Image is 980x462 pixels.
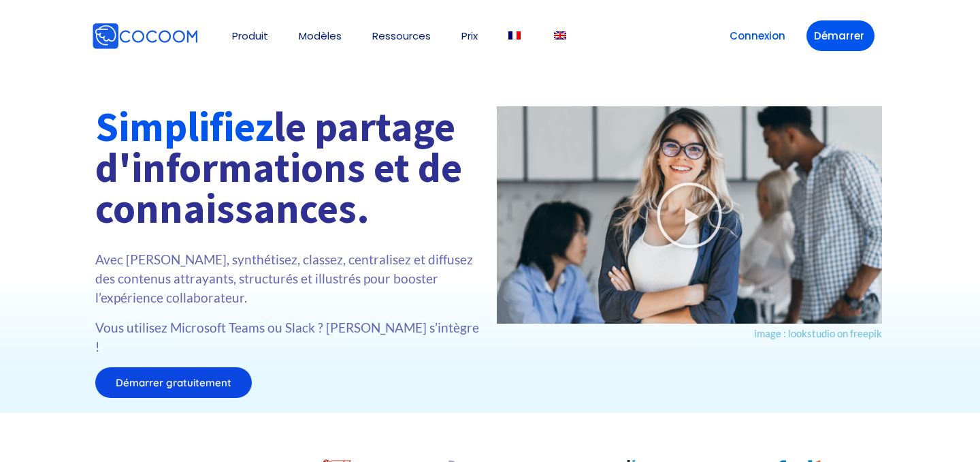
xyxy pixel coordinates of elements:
a: Connexion [722,20,793,51]
img: Cocoom [92,22,198,50]
img: Français [508,31,521,40]
a: Prix [461,31,478,41]
a: Démarrer [806,20,875,51]
img: Cocoom [201,35,201,36]
a: Démarrer gratuitement [95,367,252,398]
p: Avec [PERSON_NAME], synthétisez, classez, centralisez et diffusez des contenus attrayants, struct... [95,250,483,307]
a: Produit [232,31,268,41]
font: Simplifiez [95,101,274,152]
a: Ressources [372,31,431,41]
a: image : lookstudio on freepik [754,327,882,339]
img: Anglais [554,31,566,40]
a: Modèles [299,31,342,41]
h1: le partage d'informations et de connaissances. [95,106,483,229]
p: Vous utilisez Microsoft Teams ou Slack ? [PERSON_NAME] s’intègre ! [95,318,483,356]
span: Démarrer gratuitement [116,378,231,388]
